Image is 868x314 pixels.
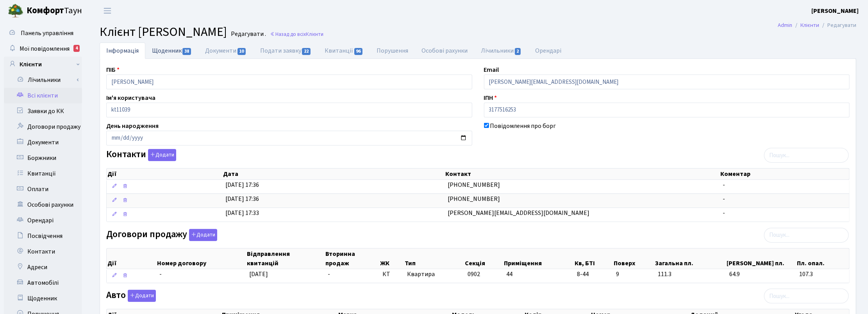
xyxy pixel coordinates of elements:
[404,248,464,269] th: Тип
[4,25,82,41] a: Панель управління
[766,17,868,34] nav: breadcrumb
[106,93,155,103] label: Ім'я користувача
[723,195,725,203] span: -
[484,93,497,103] label: ІПН
[484,65,499,75] label: Email
[726,248,797,269] th: [PERSON_NAME] пл.
[198,43,253,59] a: Документи
[4,259,82,275] a: Адреси
[325,248,379,269] th: Вторинна продаж
[302,48,311,55] span: 22
[106,229,217,241] label: Договори продажу
[4,181,82,197] a: Оплати
[238,48,246,55] span: 10
[811,6,859,16] a: [PERSON_NAME]
[4,119,82,135] a: Договори продажу
[577,270,610,279] span: 8-44
[146,148,176,161] a: Додати
[106,65,120,75] label: ПІБ
[254,43,318,59] a: Подати заявку
[574,248,613,269] th: Кв, БТІ
[4,244,82,259] a: Контакти
[128,290,156,302] button: Авто
[796,248,849,269] th: Пл. опал.
[370,43,415,59] a: Порушення
[9,72,82,88] a: Лічильники
[145,43,198,59] a: Щоденник
[4,275,82,291] a: Автомобілі
[764,289,849,303] input: Пошук...
[4,213,82,228] a: Орендарі
[107,169,222,179] th: Дії
[4,88,82,103] a: Всі клієнти
[729,270,793,279] span: 64.9
[225,195,259,203] span: [DATE] 17:36
[515,48,521,55] span: 2
[249,270,268,279] span: [DATE]
[4,150,82,166] a: Боржники
[616,270,652,279] span: 9
[4,166,82,181] a: Квитанції
[448,181,500,189] span: [PHONE_NUMBER]
[270,30,323,38] a: Назад до всіхКлієнти
[490,121,556,131] label: Повідомлення про борг
[182,48,191,55] span: 38
[445,169,720,179] th: Контакт
[529,43,568,59] a: Орендарі
[764,148,849,163] input: Пошук...
[187,227,217,241] a: Додати
[229,30,266,38] small: Редагувати .
[73,45,80,52] div: 4
[189,229,217,241] button: Договори продажу
[4,197,82,213] a: Особові рахунки
[655,248,726,269] th: Загальна пл.
[225,181,259,189] span: [DATE] 17:36
[448,195,500,203] span: [PHONE_NUMBER]
[723,209,725,217] span: -
[379,248,404,269] th: ЖК
[4,57,82,72] a: Клієнти
[246,248,325,269] th: Відправлення квитанцій
[506,270,513,279] span: 44
[100,23,227,41] span: Клієнт [PERSON_NAME]
[658,270,723,279] span: 111.3
[156,248,246,269] th: Номер договору
[328,270,330,279] span: -
[800,21,819,29] a: Клієнти
[27,4,82,18] span: Таун
[475,43,529,59] a: Лічильники
[20,44,70,53] span: Мої повідомлення
[799,270,846,279] span: 107.3
[106,149,176,161] label: Контакти
[100,43,145,59] a: Інформація
[98,4,117,17] button: Переключити навігацію
[778,21,792,29] a: Admin
[148,149,176,161] button: Контакти
[4,228,82,244] a: Посвідчення
[464,248,503,269] th: Секція
[225,209,259,217] span: [DATE] 17:33
[764,228,849,243] input: Пошук...
[448,209,589,217] span: [PERSON_NAME][EMAIL_ADDRESS][DOMAIN_NAME]
[306,30,323,38] span: Клієнти
[4,103,82,119] a: Заявки до КК
[318,43,370,59] a: Квитанції
[382,270,401,279] span: КТ
[222,169,444,179] th: Дата
[723,181,725,189] span: -
[720,169,849,179] th: Коментар
[21,29,73,37] span: Панель управління
[819,21,856,30] li: Редагувати
[415,43,475,59] a: Особові рахунки
[503,248,574,269] th: Приміщення
[407,270,461,279] span: Квартира
[613,248,655,269] th: Поверх
[354,48,363,55] span: 96
[8,3,23,19] img: logo.png
[107,248,156,269] th: Дії
[811,7,859,15] b: [PERSON_NAME]
[4,41,82,57] a: Мої повідомлення4
[159,270,162,279] span: -
[4,291,82,306] a: Щоденник
[106,290,156,302] label: Авто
